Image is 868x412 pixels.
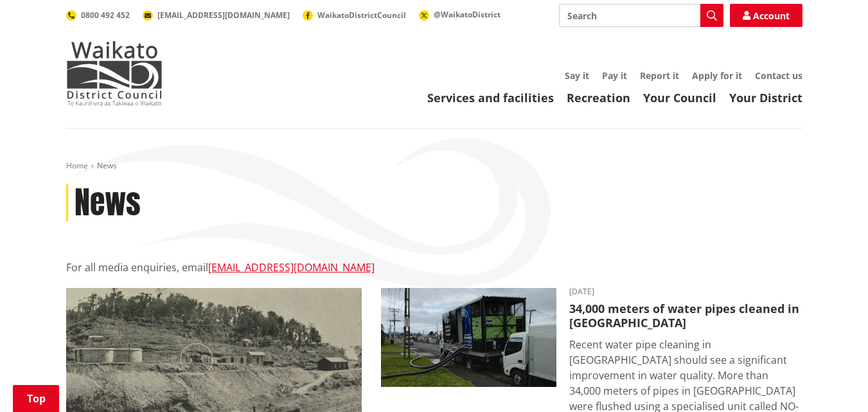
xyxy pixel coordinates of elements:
a: Pay it [602,69,627,82]
a: Account [730,4,802,27]
a: Recreation [567,90,630,105]
span: WaikatoDistrictCouncil [317,10,406,21]
img: NO-DES unit flushing water pipes in Huntly [381,288,556,387]
img: Waikato District Council - Te Kaunihera aa Takiwaa o Waikato [66,41,163,105]
a: Top [13,385,59,412]
h3: 34,000 meters of water pipes cleaned in [GEOGRAPHIC_DATA] [569,302,802,330]
a: Your District [729,90,802,105]
a: Home [66,160,88,171]
a: WaikatoDistrictCouncil [303,10,406,21]
nav: breadcrumb [66,161,802,172]
a: [EMAIL_ADDRESS][DOMAIN_NAME] [143,10,290,21]
a: Services and facilities [427,90,554,105]
p: For all media enquiries, email [66,260,802,275]
time: [DATE] [569,288,802,296]
a: Apply for it [692,69,742,82]
span: [EMAIL_ADDRESS][DOMAIN_NAME] [157,10,290,21]
a: @WaikatoDistrict [419,9,500,20]
a: Contact us [755,69,802,82]
a: 0800 492 452 [66,10,130,21]
a: Say it [565,69,589,82]
a: [EMAIL_ADDRESS][DOMAIN_NAME] [208,260,375,274]
h1: News [75,184,141,222]
a: Your Council [643,90,716,105]
input: Search input [559,4,723,27]
span: News [97,160,117,171]
span: 0800 492 452 [81,10,130,21]
span: @WaikatoDistrict [434,9,500,20]
a: Report it [640,69,679,82]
